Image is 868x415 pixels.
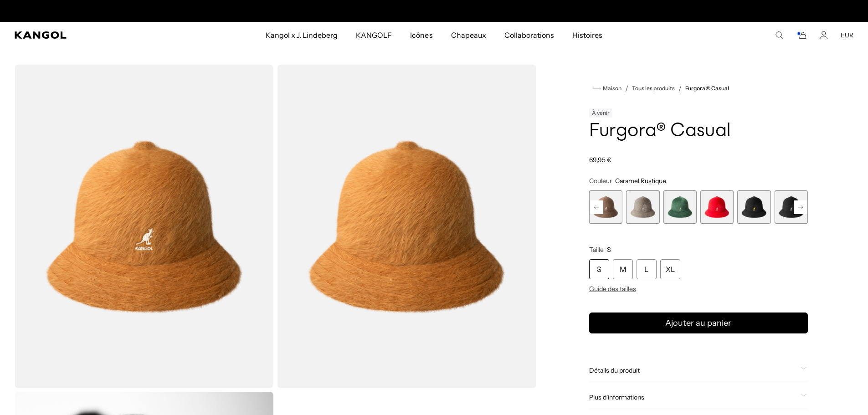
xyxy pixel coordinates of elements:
font: S [607,246,611,254]
font: Collaborations [504,31,554,40]
a: Collaborations [495,22,563,48]
font: S [597,265,601,274]
font: 69,95 € [589,156,611,164]
a: Kangol x J. Lindeberg [257,22,347,48]
button: EUR [841,31,853,39]
font: XL [666,265,675,274]
font: / [625,84,628,93]
a: Compte [820,31,828,39]
font: Icônes [410,31,432,40]
a: Kangol [15,31,176,39]
a: Maison [593,84,621,92]
a: KANGOLF [347,22,401,48]
font: Couleur [589,177,612,185]
font: Furgora® Casual [589,122,731,140]
nav: chapelure [589,83,808,94]
font: / [678,84,682,93]
a: Chapeaux [442,22,495,48]
div: 6 sur 12 [663,190,696,224]
label: Gris chaud [626,190,659,224]
font: Kangol x J. Lindeberg [266,31,338,40]
a: Tous les produits [632,85,675,92]
font: L [644,265,648,274]
font: Ajouter au panier [665,318,731,328]
font: Tous les produits [632,85,675,92]
a: Furgora® Casual [685,85,729,92]
button: Ajouter au panier [589,313,808,333]
div: 4 sur 12 [589,190,622,224]
div: 5 sur 12 [626,190,659,224]
font: KANGOLF [356,31,392,40]
summary: Rechercher ici [775,31,783,39]
div: Annonce [340,5,528,17]
font: Chapeaux [451,31,486,40]
button: Panier [796,31,807,39]
label: Brun [589,190,622,224]
font: Guide des tailles [589,285,636,293]
label: Noir [775,190,808,224]
font: M [620,265,626,274]
font: Plus d'informations [589,393,644,401]
label: Noir/Or [737,190,770,224]
font: Maison [603,85,621,92]
font: Furgora® Casual [685,85,729,92]
font: Histoires [572,31,602,40]
img: couleur-rustique-caramel [277,65,536,388]
div: 8 sur 12 [737,190,770,224]
slideshow-component: Barre d'annonces [340,5,528,17]
div: 7 sur 12 [700,190,734,224]
a: Histoires [563,22,611,48]
font: Taille [589,246,604,254]
div: 9 sur 12 [775,190,808,224]
font: Détails du produit [589,366,640,374]
label: Écarlate [700,190,734,224]
label: Émeraude profonde [663,190,696,224]
img: couleur-rustique-caramel [15,65,273,388]
div: 1 sur 2 [340,5,528,17]
font: Caramel Rustique [615,177,666,185]
font: À venir [592,109,610,116]
a: Icônes [401,22,442,48]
